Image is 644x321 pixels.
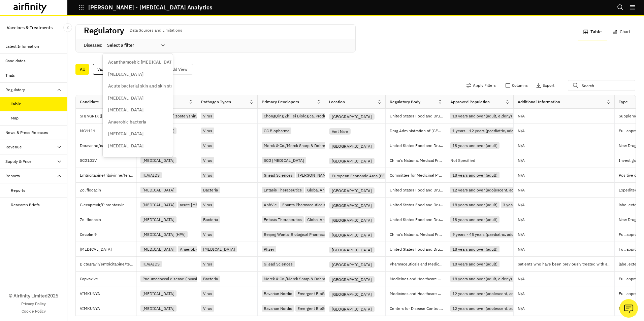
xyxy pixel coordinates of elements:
[140,172,162,178] div: HIV/AIDS
[518,144,525,148] p: N/A
[390,231,446,238] p: China's National Medical Products Administration (NMPA)
[262,305,294,312] div: Bavarian Nordic
[305,187,425,193] div: Global Antibiotic Research & Development Partnership (GARDP)
[178,202,225,208] div: acute [MEDICAL_DATA]
[201,172,214,178] div: Virus
[518,277,525,281] p: N/A
[390,290,446,297] p: Medicines and Healthcare products Regulatory Agency (MHRA)
[5,58,26,64] div: Candidates
[108,83,167,90] p: Acute bacterial skin and skin structure infections (ABSSSI)
[5,72,15,78] div: Trials
[140,231,188,238] div: [MEDICAL_DATA] (HPV)
[75,64,89,75] div: All
[170,67,188,72] p: Add View
[262,290,294,297] div: Bavarian Nordic
[201,113,214,119] div: Virus
[80,216,136,223] p: Zoliflodacin
[295,305,341,312] div: Emergent BioSolutions
[201,246,237,252] div: [MEDICAL_DATA]
[518,203,525,207] p: N/A
[518,188,525,192] p: N/A
[80,305,136,312] p: VIMKUNYA
[140,261,162,267] div: HIV/AIDS
[578,24,607,40] button: Table
[280,202,327,208] div: Enanta Pharmaceuticals
[262,187,304,193] div: Entasis Therapeutics
[329,202,375,209] div: [GEOGRAPHIC_DATA]
[108,143,143,149] p: [MEDICAL_DATA]
[5,43,39,49] div: Latest Information
[518,307,525,311] p: N/A
[390,305,446,312] p: Centers for Disease Control and Prevention (CDC)
[80,290,136,297] p: VIMKUNYA
[450,128,530,134] div: 1 years - 12 years (paediatric, adolescent)
[140,246,176,252] div: [MEDICAL_DATA]
[450,216,500,223] div: 18 years and over (adult)
[78,2,212,13] button: [PERSON_NAME] - [MEDICAL_DATA] Analytics
[390,276,446,282] p: Medicines and Healthcare products Regulatory Agency (MHRA)
[201,276,220,282] div: Bacteria
[262,99,299,105] div: Primary Developers
[329,128,351,135] div: Viet Nam
[140,305,176,312] div: [MEDICAL_DATA]
[450,187,536,193] div: 12 years and over (adolescent, adult, elderly)
[607,24,636,40] button: Chart
[140,187,176,193] div: [MEDICAL_DATA]
[9,292,58,299] p: © Airfinity Limited 2025
[617,2,624,13] button: Search
[108,131,143,137] p: [MEDICAL_DATA]
[21,301,46,307] a: Privacy Policy
[80,276,136,282] p: Capvaxive
[619,99,628,105] div: Type
[84,26,124,35] h2: Regulatory
[108,59,176,66] p: Acanthamoebic [MEDICAL_DATA]
[505,80,528,91] button: Columns
[450,231,542,238] div: 9 years - 45 years (paediatric, adolescent, adult)
[80,246,136,253] p: [MEDICAL_DATA]
[390,113,446,119] p: United States Food and Drug Administration (FDA)
[450,305,536,312] div: 12 years and over (adolescent, adult, elderly)
[201,128,214,134] div: Virus
[5,87,25,93] div: Regulatory
[155,64,193,75] button: save changes
[11,101,21,107] div: Table
[80,113,136,119] p: SHINGRIX ([MEDICAL_DATA] Recombinant, Adjuvanted)
[201,261,214,267] div: Virus
[130,27,182,34] p: Data Sources and Limitations
[140,276,205,282] div: Pneumococcal disease (invasive)
[80,172,136,179] p: Emtricitabine/rilpivirine/tenofovir
[5,173,20,179] div: Reports
[390,261,446,267] p: Pharmaceuticals and Medical Devices Agency (PMDA)
[518,233,525,237] p: N/A
[518,114,525,118] p: N/A
[80,157,136,164] p: SCG101V
[201,142,214,149] div: Virus
[140,113,206,119] div: [MEDICAL_DATA] zoster/shingles
[262,157,306,164] div: SCG [MEDICAL_DATA]
[108,154,143,161] p: [MEDICAL_DATA]
[450,99,490,105] div: Approved Population
[80,99,99,105] div: Candidate
[140,290,176,297] div: [MEDICAL_DATA]
[390,202,446,208] p: United States Food and Drug Administration (FDA)
[296,172,407,178] div: [PERSON_NAME] & [PERSON_NAME] Innovative Medicine
[11,115,19,121] div: Map
[329,217,375,223] div: [GEOGRAPHIC_DATA]
[390,172,446,179] p: Committee for Medicinal Products for Human Use
[262,113,334,119] div: ChongQing ZhiFei Biological Products
[11,187,25,193] div: Reports
[140,216,176,223] div: [MEDICAL_DATA]
[450,202,500,208] div: 18 years and over (adult)
[80,142,136,149] p: Doravirine/islatravir
[262,172,295,178] div: Gilead Sciences
[329,291,375,297] div: [GEOGRAPHIC_DATA]
[450,290,536,297] div: 12 years and over (adolescent, adult, elderly)
[450,113,563,119] div: 18 years and over (adult, elderly) and Special circumstances
[80,261,136,267] p: Bictegravir/emtricitabine/tenofovir alafenamide
[390,246,446,253] p: United States Food and Drug Administration (FDA)
[201,216,220,223] div: Bacteria
[329,261,375,268] div: [GEOGRAPHIC_DATA]
[201,157,214,164] div: Virus
[536,80,554,91] button: Export
[262,202,279,208] div: AbbVie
